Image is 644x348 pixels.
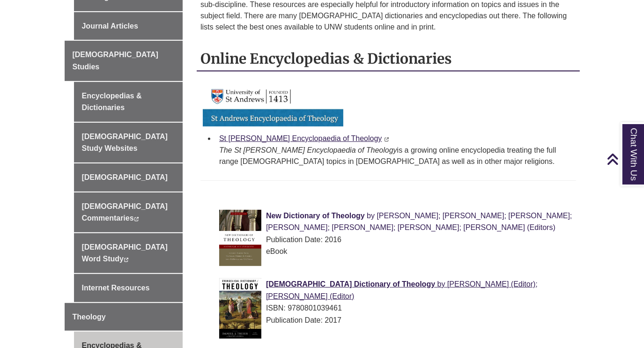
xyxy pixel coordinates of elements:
span: by [437,280,445,288]
i: The St [PERSON_NAME] Encyclopaedia of Theology [219,146,397,154]
i: This link opens in a new window [384,137,389,141]
span: [DEMOGRAPHIC_DATA] Dictionary of Theology [266,280,435,288]
a: Back to Top [607,153,642,165]
i: This link opens in a new window [124,258,129,262]
a: [DEMOGRAPHIC_DATA] Studies [65,41,183,81]
div: is a growing online encyclopedia treating the full range [DEMOGRAPHIC_DATA] topics in [DEMOGRAPHI... [219,145,572,167]
div: Publication Date: 2016 [219,234,572,246]
h2: Online Encyclopedias & Dictionaries [197,47,580,72]
div: ISBN: 9780801039461 [219,302,572,314]
a: [DEMOGRAPHIC_DATA] [74,163,183,192]
span: New Dictionary of Theology [266,212,365,220]
span: [DEMOGRAPHIC_DATA] Studies [73,51,158,71]
a: [DEMOGRAPHIC_DATA] Commentaries [74,193,183,232]
div: eBook [219,245,572,258]
div: Publication Date: 2017 [219,314,572,326]
a: St [PERSON_NAME] Encyclopaedia of Theology [219,134,382,142]
i: This link opens in a new window [134,217,139,221]
a: [DEMOGRAPHIC_DATA] Study Websites [74,123,183,163]
img: Link to St Andrews Encyclopaedia of Theology [203,83,343,126]
span: Theology [73,313,106,321]
a: Internet Resources [74,274,183,302]
a: Theology [65,303,183,331]
span: by [367,212,375,220]
a: New Dictionary of Theology by [PERSON_NAME]; [PERSON_NAME]; [PERSON_NAME]; [PERSON_NAME]; [PERSON... [266,212,572,232]
a: [DEMOGRAPHIC_DATA] Word Study [74,233,183,273]
a: Encyclopedias & Dictionaries [74,82,183,122]
span: [PERSON_NAME]; [PERSON_NAME]; [PERSON_NAME]; [PERSON_NAME]; [PERSON_NAME]; [PERSON_NAME]; [PERSON... [266,212,572,232]
a: [DEMOGRAPHIC_DATA] Dictionary of Theology by [PERSON_NAME] (Editor); [PERSON_NAME] (Editor) [266,280,538,300]
a: Journal Articles [74,12,183,40]
span: [PERSON_NAME] (Editor); [PERSON_NAME] (Editor) [266,280,538,300]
